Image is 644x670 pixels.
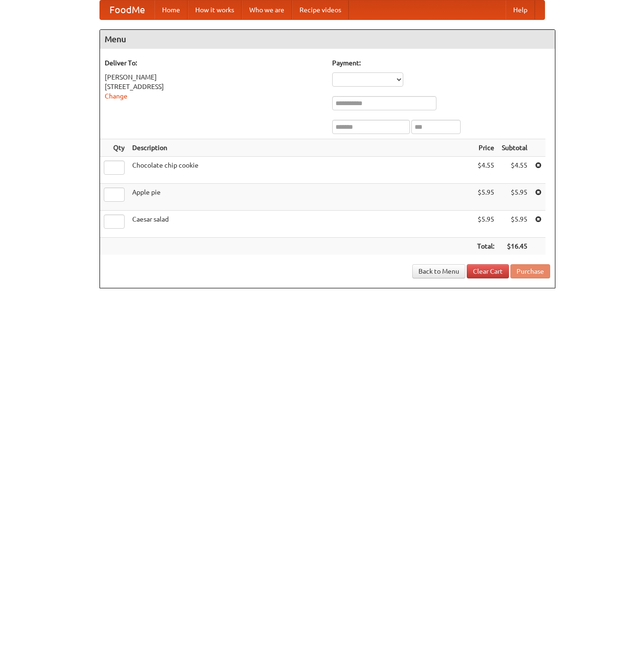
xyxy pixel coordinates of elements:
[105,92,127,100] a: Change
[473,184,498,211] td: $5.95
[473,238,498,255] th: Total:
[100,139,128,157] th: Qty
[467,264,509,278] a: Clear Cart
[473,139,498,157] th: Price
[105,82,323,91] div: [STREET_ADDRESS]
[473,211,498,238] td: $5.95
[498,238,531,255] th: $16.45
[332,58,550,68] h5: Payment:
[188,0,242,19] a: How it works
[498,184,531,211] td: $5.95
[128,139,473,157] th: Description
[473,157,498,184] td: $4.55
[100,0,154,19] a: FoodMe
[242,0,292,19] a: Who we are
[498,139,531,157] th: Subtotal
[128,184,473,211] td: Apple pie
[498,211,531,238] td: $5.95
[105,72,323,82] div: [PERSON_NAME]
[128,211,473,238] td: Caesar salad
[498,157,531,184] td: $4.55
[128,157,473,184] td: Chocolate chip cookie
[154,0,188,19] a: Home
[412,264,465,278] a: Back to Menu
[506,0,535,19] a: Help
[510,264,550,278] button: Purchase
[105,58,323,68] h5: Deliver To:
[100,30,555,49] h4: Menu
[292,0,349,19] a: Recipe videos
